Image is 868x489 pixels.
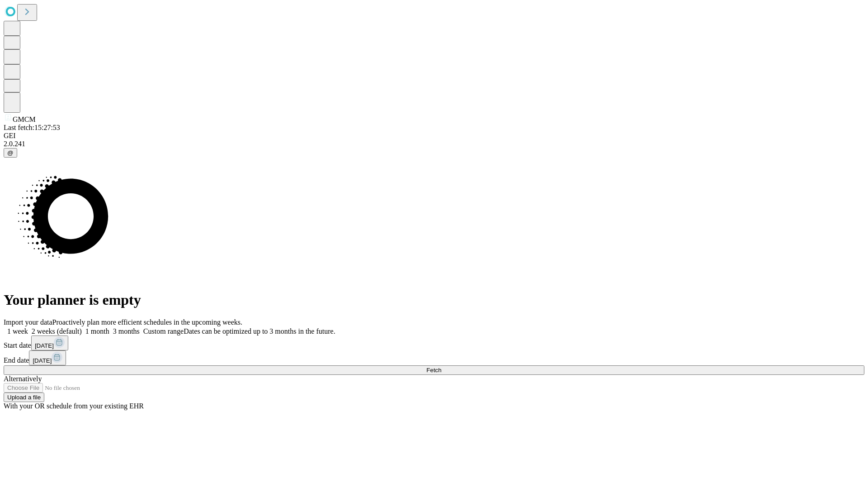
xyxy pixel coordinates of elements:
[29,350,66,365] button: [DATE]
[7,327,28,335] span: 1 week
[426,367,441,374] span: Fetch
[33,357,52,364] span: [DATE]
[85,327,109,335] span: 1 month
[113,327,140,335] span: 3 months
[4,318,52,326] span: Import your data
[32,327,82,335] span: 2 weeks (default)
[13,115,36,123] span: GMCM
[4,402,144,410] span: With your OR schedule from your existing EHR
[4,393,44,402] button: Upload a file
[4,140,864,148] div: 2.0.241
[4,132,864,140] div: GEI
[4,375,42,383] span: Alternatively
[7,149,14,156] span: @
[4,292,864,308] h1: Your planner is empty
[4,365,864,375] button: Fetch
[35,342,54,349] span: [DATE]
[4,124,60,131] span: Last fetch: 15:27:53
[184,327,335,335] span: Dates can be optimized up to 3 months in the future.
[4,336,864,350] div: Start date
[4,148,17,158] button: @
[143,327,184,335] span: Custom range
[4,350,864,365] div: End date
[31,336,68,350] button: [DATE]
[52,318,242,326] span: Proactively plan more efficient schedules in the upcoming weeks.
